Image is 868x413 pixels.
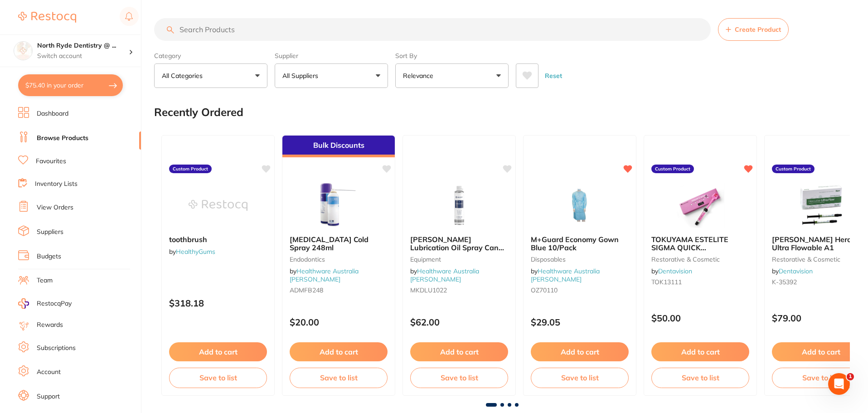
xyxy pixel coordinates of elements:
[718,18,789,41] button: Create Product
[772,267,813,275] span: by
[37,52,129,61] p: Switch account
[779,267,813,275] a: Dentavision
[154,52,267,60] label: Category
[651,368,749,388] button: Save to list
[542,63,565,88] button: Reset
[189,183,247,228] img: toothbrush
[290,235,388,252] b: Frostbite Cold Spray 248ml
[410,235,508,252] b: MK-dent Lubrication Oil Spray Can for KaVo QUATTROcare 500ml
[410,317,508,327] p: $62.00
[410,287,508,294] small: MKDLU1022
[290,317,388,327] p: $20.00
[531,317,629,327] p: $29.05
[651,267,692,275] span: by
[169,368,267,388] button: Save to list
[403,71,437,80] p: Relevance
[37,252,61,261] a: Budgets
[37,276,53,285] a: Team
[290,368,388,388] button: Save to list
[290,267,359,283] a: Healthware Australia [PERSON_NAME]
[395,52,509,60] label: Sort By
[37,321,63,330] a: Rewards
[162,71,206,80] p: All Categories
[410,342,508,361] button: Add to cart
[154,18,711,41] input: Search Products
[36,157,66,166] a: Favourites
[176,248,215,256] a: HealthyGums
[290,287,388,294] small: ADMFB248
[410,267,479,283] a: Healthware Australia [PERSON_NAME]
[37,299,72,308] span: RestocqPay
[395,63,509,88] button: Relevance
[37,134,88,143] a: Browse Products
[791,183,850,228] img: Kerr Herculite Ultra Flowable A1
[37,41,129,50] h4: North Ryde Dentistry @ Macquarie Park
[14,42,32,60] img: North Ryde Dentistry @ Macquarie Park
[18,298,72,309] a: RestocqPay
[37,344,76,353] a: Subscriptions
[772,165,815,174] label: Custom Product
[154,63,267,88] button: All Categories
[290,256,388,263] small: Endodontics
[169,235,267,243] b: toothbrush
[828,373,850,395] iframe: Intercom live chat
[531,267,600,283] a: Healthware Australia [PERSON_NAME]
[18,7,76,28] a: Restocq Logo
[651,165,694,174] label: Custom Product
[290,267,359,283] span: by
[410,368,508,388] button: Save to list
[282,71,322,80] p: All Suppliers
[169,165,212,174] label: Custom Product
[37,109,68,118] a: Dashboard
[18,74,123,96] button: $75.40 in your order
[651,235,749,252] b: TOKUYAMA ESTELITE SIGMA QUICK RESTORATIVE SYRINGE A2 3.8G
[18,298,29,309] img: RestocqPay
[18,12,76,23] img: Restocq Logo
[410,256,508,263] small: Equipment
[847,373,854,380] span: 1
[651,342,749,361] button: Add to cart
[531,287,629,294] small: OZ70110
[290,342,388,361] button: Add to cart
[410,267,479,283] span: by
[35,180,78,189] a: Inventory Lists
[531,267,600,283] span: by
[531,342,629,361] button: Add to cart
[154,106,243,119] h2: Recently Ordered
[275,52,388,60] label: Supplier
[651,313,749,323] p: $50.00
[430,183,489,228] img: MK-dent Lubrication Oil Spray Can for KaVo QUATTROcare 500ml
[671,183,730,228] img: TOKUYAMA ESTELITE SIGMA QUICK RESTORATIVE SYRINGE A2 3.8G
[169,298,267,308] p: $318.18
[531,368,629,388] button: Save to list
[658,267,692,275] a: Dentavision
[37,203,73,212] a: View Orders
[735,26,781,33] span: Create Product
[37,228,63,237] a: Suppliers
[275,63,388,88] button: All Suppliers
[309,183,368,228] img: Frostbite Cold Spray 248ml
[37,368,61,377] a: Account
[282,136,395,157] div: Bulk Discounts
[531,235,629,252] b: M+Guard Economy Gown Blue 10/Pack
[651,256,749,263] small: restorative & cosmetic
[169,248,215,256] span: by
[531,256,629,263] small: Disposables
[169,342,267,361] button: Add to cart
[651,278,749,286] small: TOK13111
[37,392,60,401] a: Support
[550,183,609,228] img: M+Guard Economy Gown Blue 10/Pack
